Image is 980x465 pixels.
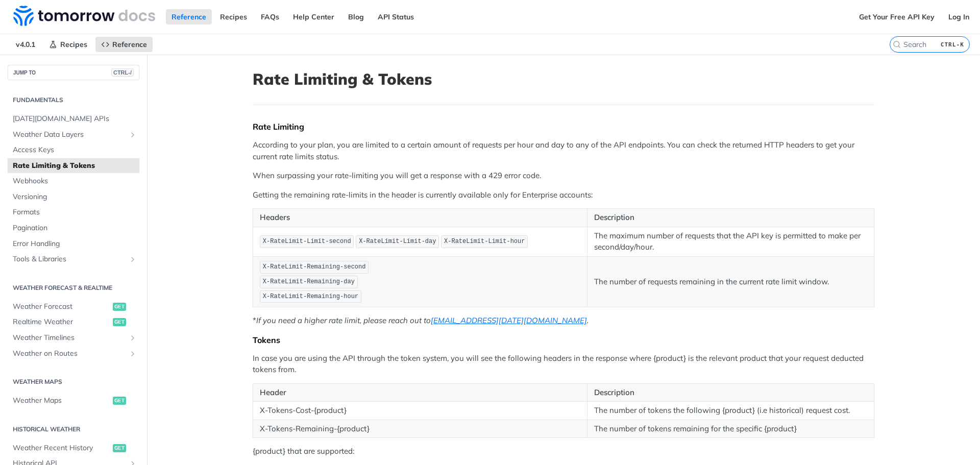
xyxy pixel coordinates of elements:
a: Webhooks [8,174,139,189]
span: Weather Forecast [13,302,110,312]
p: The maximum number of requests that the API key is permitted to make per second/day/hour. [594,230,867,253]
span: Weather Timelines [13,333,126,343]
a: Help Center [287,9,340,25]
button: Show subpages for Weather on Routes [129,350,137,358]
a: Weather Mapsget [8,393,139,408]
span: [DATE][DOMAIN_NAME] APIs [13,114,137,124]
p: Getting the remaining rate-limits in the header is currently available only for Enterprise accounts: [253,189,874,201]
p: Description [594,212,867,224]
div: Tokens [253,335,874,345]
span: Pagination [13,223,137,233]
a: [DATE][DOMAIN_NAME] APIs [8,111,139,127]
a: Rate Limiting & Tokens [8,158,139,174]
a: Versioning [8,189,139,205]
a: Tools & LibrariesShow subpages for Tools & Libraries [8,252,139,267]
span: v4.0.1 [10,37,41,52]
a: Log In [943,9,975,25]
p: In case you are using the API through the token system, you will see the following headers in the... [253,353,874,376]
h2: Historical Weather [8,425,139,434]
a: Weather Forecastget [8,299,139,314]
button: Show subpages for Tools & Libraries [129,255,137,263]
span: get [113,303,126,311]
a: Access Keys [8,142,139,158]
a: Reference [166,9,212,25]
kbd: CTRL-K [938,39,967,50]
img: Tomorrow.io Weather API Docs [13,6,155,26]
span: X-RateLimit-Limit-day [359,238,436,245]
p: The number of requests remaining in the current rate limit window. [594,276,867,288]
a: API Status [372,9,420,25]
a: [EMAIL_ADDRESS][DATE][DOMAIN_NAME] [431,315,587,325]
td: X-Tokens-Cost-{product} [253,402,587,420]
button: Show subpages for Weather Timelines [129,334,137,342]
a: Formats [8,205,139,220]
span: Weather Data Layers [13,130,126,140]
td: The number of tokens the following {product} (i.e historical) request cost. [587,402,874,420]
a: Pagination [8,221,139,236]
svg: Search [893,40,901,48]
span: Formats [13,207,137,217]
span: X-RateLimit-Remaining-hour [263,293,358,300]
td: X-Tokens-Remaining-{product} [253,420,587,438]
p: According to your plan, you are limited to a certain amount of requests per hour and day to any o... [253,139,874,162]
h2: Weather Forecast & realtime [8,283,139,292]
a: Error Handling [8,236,139,252]
span: Realtime Weather [13,317,110,327]
h2: Fundamentals [8,95,139,105]
a: FAQs [255,9,285,25]
span: Weather Maps [13,396,110,406]
span: X-RateLimit-Remaining-second [263,263,366,271]
span: Rate Limiting & Tokens [13,161,137,171]
a: Recipes [43,37,93,52]
td: The number of tokens remaining for the specific {product} [587,420,874,438]
a: Weather on RoutesShow subpages for Weather on Routes [8,346,139,361]
th: Header [253,383,587,402]
a: Weather TimelinesShow subpages for Weather Timelines [8,330,139,346]
span: Recipes [60,40,87,49]
h2: Weather Maps [8,377,139,386]
button: Show subpages for Weather Data Layers [129,131,137,139]
span: Versioning [13,192,137,202]
div: Rate Limiting [253,121,874,132]
span: Webhooks [13,176,137,186]
a: Get Your Free API Key [853,9,940,25]
span: Reference [112,40,147,49]
button: JUMP TOCTRL-/ [8,65,139,80]
a: Weather Data LayersShow subpages for Weather Data Layers [8,127,139,142]
span: get [113,318,126,326]
span: Weather on Routes [13,349,126,359]
a: Recipes [214,9,253,25]
th: Description [587,383,874,402]
span: get [113,444,126,452]
em: If you need a higher rate limit, please reach out to . [256,315,589,325]
span: Access Keys [13,145,137,155]
span: CTRL-/ [111,68,134,77]
p: {product} that are supported: [253,446,874,457]
h1: Rate Limiting & Tokens [253,70,874,88]
p: When surpassing your rate-limiting you will get a response with a 429 error code. [253,170,874,182]
p: Headers [260,212,580,224]
a: Realtime Weatherget [8,314,139,330]
span: Weather Recent History [13,443,110,453]
span: X-RateLimit-Limit-second [263,238,351,245]
span: X-RateLimit-Remaining-day [263,278,355,285]
span: Error Handling [13,239,137,249]
span: Tools & Libraries [13,254,126,264]
a: Weather Recent Historyget [8,440,139,456]
span: get [113,397,126,405]
a: Reference [95,37,153,52]
a: Blog [342,9,370,25]
span: X-RateLimit-Limit-hour [444,238,525,245]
